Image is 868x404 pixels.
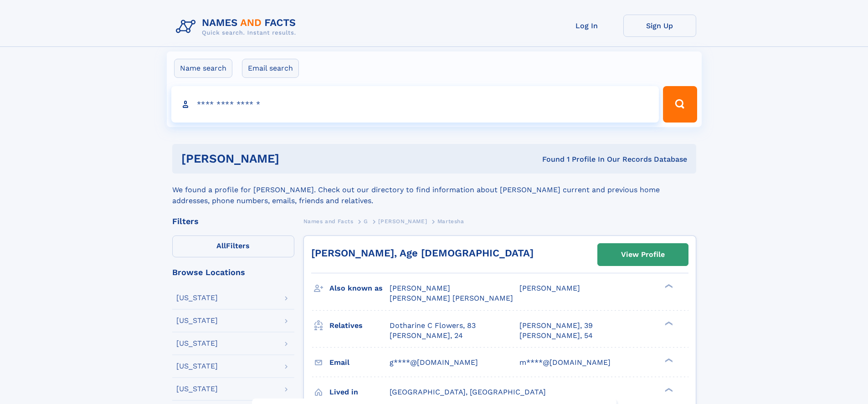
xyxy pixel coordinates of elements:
[303,215,354,227] a: Names and Facts
[329,281,390,296] h3: Also known as
[623,15,696,37] a: Sign Up
[378,218,427,225] span: [PERSON_NAME]
[390,331,463,341] a: [PERSON_NAME], 24
[437,218,464,225] span: Martesha
[311,247,534,259] a: [PERSON_NAME], Age [DEMOGRAPHIC_DATA]
[663,320,673,326] div: ❯
[172,174,696,206] div: We found a profile for [PERSON_NAME]. Check out our directory to find information about [PERSON_N...
[390,284,450,292] span: [PERSON_NAME]
[390,321,476,331] a: Dotharine C Flowers, 83
[176,294,218,302] div: [US_STATE]
[242,59,299,78] label: Email search
[663,357,673,363] div: ❯
[329,318,390,333] h3: Relatives
[621,244,665,265] div: View Profile
[176,385,218,393] div: [US_STATE]
[663,387,673,393] div: ❯
[598,244,688,266] a: View Profile
[550,15,623,37] a: Log In
[181,153,411,164] h1: [PERSON_NAME]
[174,59,232,78] label: Name search
[663,283,673,289] div: ❯
[172,217,294,225] div: Filters
[176,340,218,347] div: [US_STATE]
[171,86,659,123] input: search input
[519,321,593,331] a: [PERSON_NAME], 39
[329,355,390,370] h3: Email
[176,317,218,324] div: [US_STATE]
[390,388,546,396] span: [GEOGRAPHIC_DATA], [GEOGRAPHIC_DATA]
[172,235,294,257] label: Filters
[519,331,593,341] a: [PERSON_NAME], 54
[364,215,368,227] a: G
[364,218,368,225] span: G
[390,294,513,302] span: [PERSON_NAME] [PERSON_NAME]
[216,241,226,250] span: All
[663,86,697,123] button: Search Button
[378,215,427,227] a: [PERSON_NAME]
[329,384,390,400] h3: Lived in
[172,15,303,39] img: Logo Names and Facts
[519,284,580,292] span: [PERSON_NAME]
[176,363,218,370] div: [US_STATE]
[172,268,294,276] div: Browse Locations
[411,154,687,164] div: Found 1 Profile In Our Records Database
